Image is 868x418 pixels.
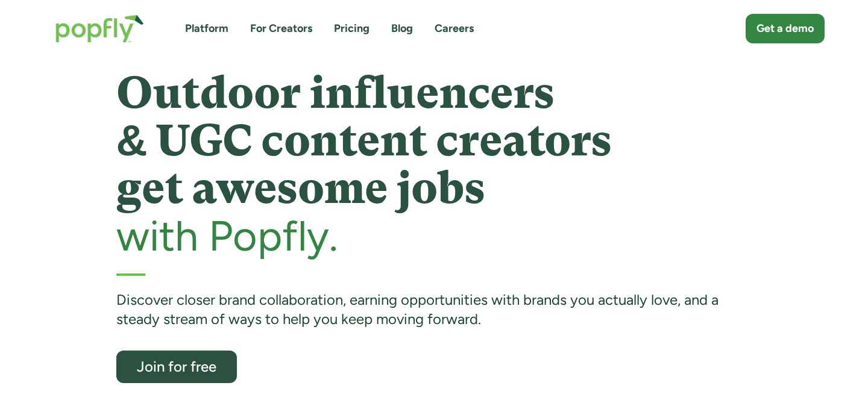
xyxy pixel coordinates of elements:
a: Platform [185,21,228,36]
a: For Creators [250,21,312,36]
div: Join for free [127,359,226,374]
a: Get a demo [746,14,825,43]
a: Join for free [116,351,237,383]
h2: with Popfly. [116,213,752,259]
a: Careers [435,21,474,36]
div: Get a demo [756,21,814,36]
h1: Outdoor influencers & UGC content creators get awesome jobs [116,69,752,213]
div: Discover closer brand collaboration, earning opportunities with brands you actually love, and a s... [116,290,752,329]
a: Pricing [334,21,370,36]
a: home [43,2,156,55]
a: Blog [391,21,413,36]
